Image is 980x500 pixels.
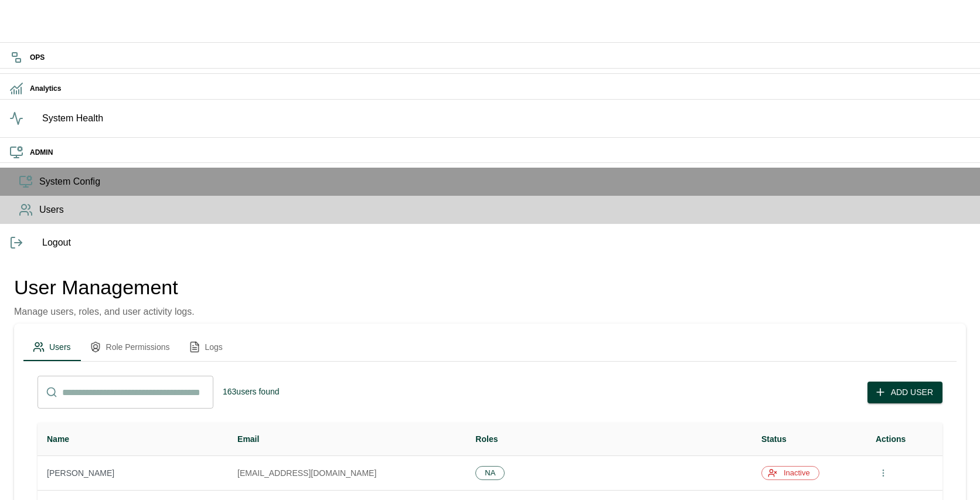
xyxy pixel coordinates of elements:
button: Add User [867,382,942,403]
div: Roles [475,432,743,446]
p: Manage users, roles, and user activity logs. [14,305,195,319]
span: System Config [39,175,971,189]
span: System Health [42,111,971,125]
span: Users [39,203,971,217]
h4: User Management [14,275,195,300]
div: Name [47,432,219,446]
h6: ADMIN [30,147,971,158]
div: Email [237,432,457,446]
button: Logs [179,333,232,361]
p: [EMAIL_ADDRESS][DOMAIN_NAME] [237,467,457,479]
div: admin tabs [23,333,957,361]
p: [PERSON_NAME] [47,467,219,479]
div: Status [761,432,857,446]
span: NA [481,468,499,479]
h6: 163 users found [223,386,280,399]
button: Users [23,333,80,361]
span: Logout [42,236,971,250]
h6: OPS [30,52,971,63]
button: Role Permissions [80,333,179,361]
span: Inactive [780,468,814,479]
div: Actions [876,432,933,446]
h6: Analytics [30,83,971,94]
